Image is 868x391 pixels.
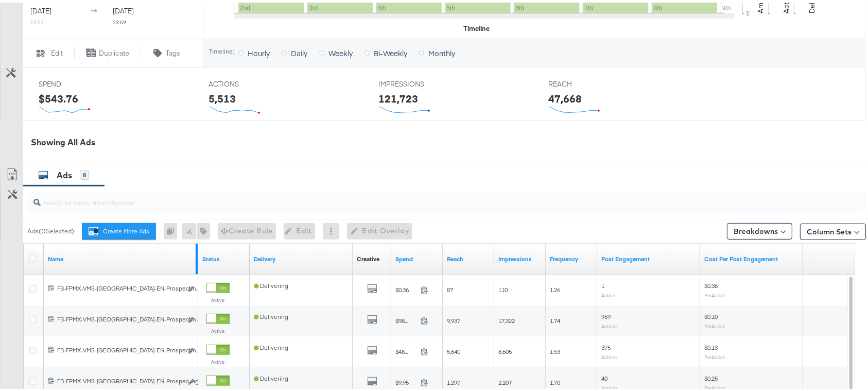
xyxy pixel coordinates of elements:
span: [DATE] [30,4,51,13]
a: Shows the current state of your Ad. [202,252,246,261]
div: 5,513 [209,89,236,104]
span: 17,322 [498,314,515,322]
a: Reflects the ability of your Ad to achieve delivery. [254,252,349,261]
span: 110 [498,283,508,291]
label: Active [206,325,230,332]
span: Bi-Weekly [374,45,407,56]
span: Ads [57,167,72,178]
a: The number of people your ad was served to. [447,252,490,261]
label: Active [206,356,230,363]
button: Edit [23,44,74,57]
span: 2,207 [498,376,512,384]
div: 8 [80,168,89,177]
span: 1.74 [550,314,560,322]
sub: Per Action [704,382,725,388]
span: ACTIONS [209,77,286,87]
div: 121,723 [378,89,418,104]
div: Timeline [464,21,490,31]
button: Create More Ads [82,220,156,237]
span: Daily [291,45,307,56]
div: 47,668 [548,89,582,104]
sub: Per Action [704,351,725,358]
sub: Actions [601,351,618,358]
div: FB-FPMX-VMS-[GEOGRAPHIC_DATA]-EN-Prospectin...aily-prize [57,313,182,321]
a: The number of actions related to your Page's posts as a result of your ad. [601,252,696,261]
sub: 23:59 [113,16,126,23]
sub: Actions [601,382,618,388]
span: 1.70 [550,376,560,384]
sub: 12:21 [30,16,44,23]
div: $543.76 [39,89,78,104]
a: The total amount spent to date. [395,252,439,261]
a: The average cost per action related to your Page's posts as a result of your ad. [704,252,799,261]
span: Hourly [248,45,270,56]
span: 1,297 [447,376,460,384]
button: Duplicate [74,44,141,57]
span: Delivering [254,341,288,349]
span: $48.29 [395,345,416,353]
span: 40 [601,372,607,380]
div: FB-FPMX-VMS-[GEOGRAPHIC_DATA]-EN-Prospectin...ekly-prize [57,282,182,290]
a: The number of times your ad was served. On mobile apps an ad is counted as served the first time ... [498,252,542,261]
span: 8,605 [498,345,512,353]
span: Delivering [254,310,288,318]
input: Search Ad Name, ID or Objective [41,185,790,206]
div: Ads ( 0 Selected) [27,224,74,233]
sub: Per Action [704,290,725,296]
span: 1 [601,279,604,287]
span: $0.36 [704,279,718,287]
span: $98.26 [395,314,416,322]
span: 5,640 [447,345,460,353]
span: Tags [166,46,180,56]
div: FB-FPMX-VMS-[GEOGRAPHIC_DATA]-EN-Prospectin...ekly-prize [57,344,182,352]
span: 959 [601,310,611,318]
span: $0.36 [395,283,416,291]
span: Weekly [328,45,353,56]
span: $0.10 [704,310,718,318]
span: 1.53 [550,345,560,353]
button: Column Sets [800,221,866,237]
div: Showing All Ads [31,134,866,146]
span: [DATE] [113,4,134,13]
label: Active [206,294,230,301]
a: Ad Name. [48,252,194,261]
a: Shows the creative associated with your ad. [357,252,379,261]
span: Duplicate [99,46,129,56]
span: $9.95 [395,376,416,384]
div: Timeline: [209,45,234,53]
sub: Actions [601,320,618,327]
span: 375 [601,341,611,349]
span: IMPRESSIONS [378,77,456,87]
div: FB-FPMX-VMS-[GEOGRAPHIC_DATA]-EN-Prospec...age-MainKV [57,375,182,383]
button: Breakdowns [727,220,792,237]
button: Tags [141,44,193,57]
span: 87 [447,283,453,291]
sub: Action [601,290,615,296]
span: REACH [548,77,626,87]
div: Creative [357,252,379,261]
span: Delivering [254,372,288,380]
span: Edit [51,46,63,56]
span: $0.25 [704,372,718,380]
sub: Per Action [704,320,725,327]
span: 9,937 [447,314,460,322]
div: 0 [164,220,182,237]
span: SPEND [39,77,116,87]
span: Delivering [254,279,288,287]
span: 1.26 [550,283,560,291]
a: The average number of times your ad was served to each person. [550,252,593,261]
span: Monthly [428,45,455,56]
span: $0.13 [704,341,718,349]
